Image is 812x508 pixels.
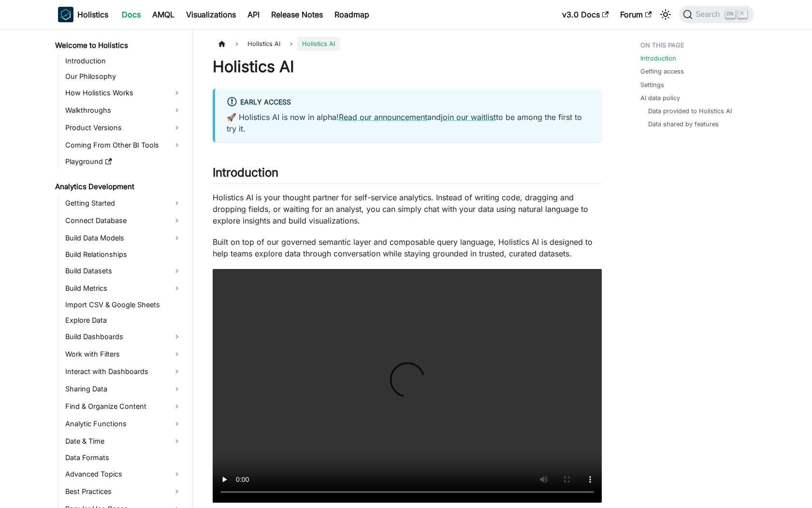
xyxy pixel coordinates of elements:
a: Build Data Models [62,230,185,246]
a: Introduction [640,54,676,63]
p: Built on top of our governed semantic layer and composable query language, Holistics AI is design... [213,236,602,259]
a: Roadmap [329,7,375,22]
a: Find & Organize Content [62,399,185,414]
a: Settings [640,80,664,90]
a: Getting access [640,67,684,76]
a: join our waitlist [441,112,496,122]
a: Introduction [62,54,185,68]
a: API [242,7,265,22]
nav: Breadcrumbs [213,37,602,51]
a: Advanced Topics [62,466,185,482]
a: AMQL [146,7,180,22]
a: Walkthroughs [62,103,185,118]
kbd: K [738,10,747,18]
img: Holistics [58,7,73,22]
a: Read our announcement [339,112,427,122]
a: Forum [614,7,657,22]
a: HolisticsHolistics [58,7,108,22]
a: Sharing Data [62,381,185,397]
a: Home page [213,37,231,51]
span: Holistics AI [297,37,340,51]
button: Search (Ctrl+K) [679,6,754,23]
p: 🚀 Holistics AI is now in alpha! and to be among the first to try it. [227,111,590,134]
a: Visualizations [180,7,242,22]
div: Early Access [227,96,590,109]
a: Welcome to Holistics [52,39,185,52]
a: Work with Filters [62,346,185,362]
a: AI data policy [640,93,680,103]
a: Data provided to Holistics AI [648,106,732,116]
nav: Docs sidebar [48,29,193,508]
span: Search [693,10,726,19]
a: v3.0 Docs [556,7,614,22]
a: Interact with Dashboards [62,364,185,379]
a: How Holistics Works [62,85,185,101]
a: Our Philosophy [62,70,185,83]
a: Best Practices [62,484,185,499]
a: Data Formats [62,451,185,464]
a: Playground [62,155,185,168]
b: Holistics [77,9,108,20]
h1: Holistics AI [213,57,602,76]
a: Getting Started [62,195,185,211]
a: Date & Time [62,433,185,449]
a: Build Relationships [62,248,185,261]
a: Data shared by features [648,120,719,129]
button: Switch between dark and light mode (currently light mode) [658,7,673,22]
a: Connect Database [62,213,185,228]
a: Build Metrics [62,281,185,296]
a: Docs [116,7,146,22]
a: Release Notes [265,7,329,22]
video: Your browser does not support embedding video, but you can . [213,269,602,503]
a: Analytics Development [52,180,185,194]
a: Coming From Other BI Tools [62,137,185,153]
a: Build Datasets [62,263,185,279]
h2: Introduction [213,165,602,184]
a: Product Versions [62,120,185,135]
span: Holistics AI [243,37,285,51]
a: Explore Data [62,314,185,327]
p: Holistics AI is your thought partner for self-service analytics. Instead of writing code, draggin... [213,192,602,226]
a: Build Dashboards [62,329,185,344]
a: Analytic Functions [62,416,185,432]
a: Import CSV & Google Sheets [62,298,185,312]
